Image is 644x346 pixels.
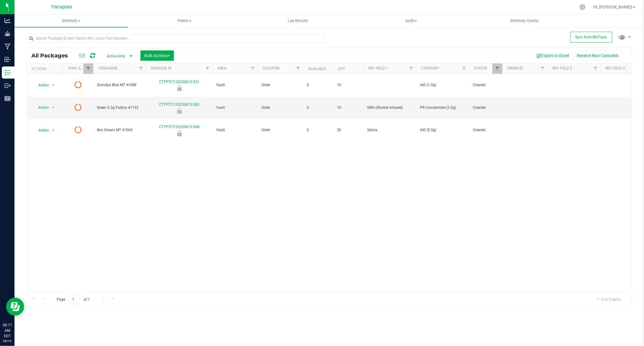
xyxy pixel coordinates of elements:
[307,127,330,133] span: 0
[570,32,612,43] button: Sync from BioTrack
[97,127,143,133] span: Boo Dream MT 41060
[532,50,573,61] button: Export to Excel
[593,5,633,9] span: Hi, [PERSON_NAME]!
[14,15,128,27] a: Inventory
[575,35,607,39] span: Sync from BioTrack
[473,127,499,133] span: Created
[98,66,117,70] a: Item Name
[68,66,91,70] a: Sync Status
[6,298,24,316] iframe: Resource center
[420,82,466,88] span: AIO (1.0g)
[368,66,388,70] a: Ref Field 1
[97,82,143,88] span: Grandpa Blue MT 41088
[473,82,499,88] span: Created
[502,18,547,24] span: Inventory Counts
[261,105,300,111] span: Order
[136,63,146,74] a: Filter
[31,52,74,59] span: All Packages
[248,63,258,74] a: Filter
[97,105,143,111] span: Green G 2g Fatboy 41132
[553,66,572,70] a: Ref Field 2
[538,63,548,74] a: Filter
[50,103,57,112] span: select
[50,126,57,134] span: select
[27,34,325,43] input: Search Package ID, Item Name, SKU, Lot or Part Number...
[33,126,49,134] span: Action
[140,50,174,61] button: Bulk Actions
[69,295,80,304] input: 1
[5,95,11,102] inline-svg: Reports
[421,66,439,70] a: Category
[216,127,254,133] span: Vault
[75,81,82,89] span: Pending Sync
[3,322,12,339] p: 08:17 AM EDT
[263,66,280,70] a: Location
[338,67,345,71] a: Qty
[83,63,93,74] a: Filter
[145,130,213,136] div: Quarantine Lock
[355,18,467,24] span: Audit
[216,105,254,111] span: Vault
[354,15,468,27] a: Audit
[159,125,200,129] a: CTTPTCT-20250813-208
[261,127,300,133] span: Order
[280,18,316,24] span: Lab Results
[420,105,466,111] span: PR Concentrate (2.0g)
[145,108,213,114] div: Audit
[128,18,241,24] span: Plants
[217,66,226,70] a: Area
[406,63,416,74] a: Filter
[5,82,11,89] inline-svg: Outbound
[5,44,11,50] inline-svg: Manufacturing
[144,53,170,58] span: Bulk Actions
[420,127,466,133] span: AIO (0.5g)
[52,295,95,304] span: Page of 1
[307,105,330,111] span: 0
[367,105,413,111] span: GGH (Shatter Infused)
[308,67,326,71] a: Available
[145,85,213,91] div: Audit
[5,70,11,76] inline-svg: Inventory
[241,15,354,27] a: Lab Results
[31,67,61,71] div: Actions
[3,339,12,343] p: 08/19
[33,81,49,89] span: Action
[14,18,128,24] span: Inventory
[151,66,171,70] a: Package ID
[75,103,82,112] span: Pending Sync
[33,103,49,112] span: Action
[5,31,11,37] inline-svg: Grow
[592,295,626,304] span: 1 - 3 of 3 items
[261,82,300,88] span: Order
[51,5,72,10] span: Theraplant
[367,127,413,133] span: Sativa
[337,127,360,133] span: 30
[337,82,360,88] span: 10
[579,4,586,10] div: Manage settings
[216,82,254,88] span: Vault
[468,15,581,27] a: Inventory Counts
[128,15,241,27] a: Plants
[605,66,625,70] a: Ref Field 3
[159,80,200,84] a: CTTPTCT-20250813-521
[5,57,11,63] inline-svg: Inbound
[473,105,499,111] span: Created
[5,18,11,24] inline-svg: Analytics
[307,82,330,88] span: 0
[159,102,200,107] a: CTTPTCT-20250813-502
[337,105,360,111] span: 10
[459,63,469,74] a: Filter
[591,63,601,74] a: Filter
[293,63,303,74] a: Filter
[50,81,57,89] span: select
[573,50,623,61] button: Receive Non-Cannabis
[203,63,213,74] a: Filter
[474,66,487,70] a: Status
[75,126,82,134] span: Pending Sync
[507,66,523,70] a: Order Id
[492,63,502,74] a: Filter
